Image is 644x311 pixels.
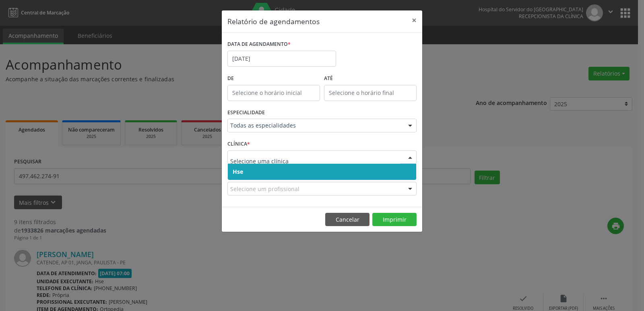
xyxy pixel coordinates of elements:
[325,213,369,227] button: Cancelar
[324,85,417,101] input: Selecione o horário final
[233,168,243,175] span: Hse
[406,10,422,30] button: Close
[230,185,299,193] span: Selecione um profissional
[227,51,336,67] input: Selecione uma data ou intervalo
[230,153,400,169] input: Selecione uma clínica
[227,38,291,51] label: DATA DE AGENDAMENTO
[227,107,265,119] label: ESPECIALIDADE
[230,122,400,130] span: Todas as especialidades
[227,85,320,101] input: Selecione o horário inicial
[324,72,417,85] label: ATÉ
[227,16,320,27] h5: Relatório de agendamentos
[227,138,250,150] label: CLÍNICA
[372,213,417,227] button: Imprimir
[227,72,320,85] label: De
